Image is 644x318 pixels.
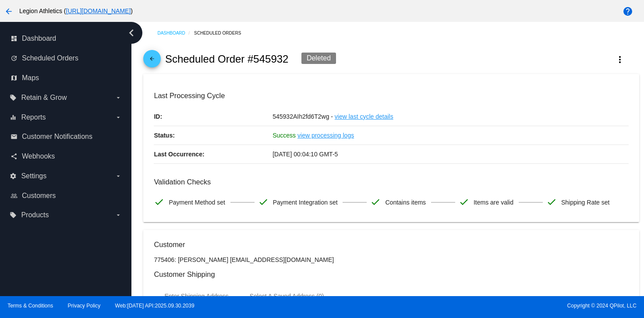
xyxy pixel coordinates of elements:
mat-icon: help [623,6,633,17]
span: 545932AIh2fd6T2wg - [272,113,333,120]
i: chevron_left [124,26,138,40]
span: Copyright © 2024 QPilot, LLC [329,303,637,309]
i: email [11,133,18,140]
span: Reports [21,113,46,121]
mat-icon: check [154,197,164,207]
span: Maps [22,74,39,82]
i: people_outline [11,192,18,199]
i: arrow_drop_down [115,114,122,121]
i: arrow_drop_down [115,173,122,180]
a: view processing logs [297,126,354,145]
p: Last Occurrence: [154,145,272,163]
span: Customer Notifications [22,133,92,141]
h3: Customer [154,240,628,249]
i: local_offer [10,212,17,219]
a: email Customer Notifications [11,130,122,144]
h3: Last Processing Cycle [154,92,628,100]
i: share [11,153,18,160]
mat-icon: arrow_back [147,56,157,66]
h3: Customer Shipping [154,270,628,279]
a: dashboard Dashboard [11,32,122,46]
span: Scheduled Orders [22,54,78,62]
div: Select A Saved Address (0) [250,293,324,300]
mat-icon: more_vert [615,54,625,65]
i: update [11,55,18,62]
mat-icon: check [459,197,469,207]
span: Products [21,211,49,219]
mat-icon: arrow_back [4,6,14,17]
a: update Scheduled Orders [11,51,122,65]
a: Terms & Conditions [7,303,53,309]
span: Settings [21,172,46,180]
i: dashboard [11,35,18,42]
i: arrow_drop_down [115,212,122,219]
span: Retain & Grow [21,94,67,102]
a: Privacy Policy [68,303,101,309]
span: Contains items [385,193,426,212]
a: people_outline Customers [11,189,122,203]
h2: Scheduled Order #545932 [165,53,289,65]
span: Payment Method set [169,193,225,212]
span: Payment Integration set [273,193,338,212]
i: settings [10,173,17,180]
a: Web:[DATE] API:2025.09.30.2039 [115,303,195,309]
mat-icon: check [370,197,381,207]
div: Deleted [301,53,336,64]
a: map Maps [11,71,122,85]
a: Dashboard [157,26,194,40]
mat-icon: check [258,197,269,207]
span: Webhooks [22,152,55,160]
a: view last cycle details [335,107,393,126]
i: map [11,74,18,81]
span: Success [272,132,296,139]
span: Items are valid [474,193,513,212]
span: [DATE] 00:04:10 GMT-5 [272,151,338,158]
span: Customers [22,192,56,200]
span: Dashboard [22,35,56,42]
h3: Validation Checks [154,178,628,186]
i: local_offer [10,94,17,101]
span: Legion Athletics ( ) [19,7,133,14]
a: share Webhooks [11,149,122,163]
div: Enter Shipping Address [164,293,228,300]
p: 775406: [PERSON_NAME] [EMAIL_ADDRESS][DOMAIN_NAME] [154,256,628,263]
i: equalizer [10,114,17,121]
mat-icon: check [546,197,557,207]
a: [URL][DOMAIN_NAME] [66,7,131,14]
p: ID: [154,107,272,126]
p: Status: [154,126,272,145]
a: Scheduled Orders [194,26,249,40]
span: Shipping Rate set [561,193,610,212]
i: arrow_drop_down [115,94,122,101]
